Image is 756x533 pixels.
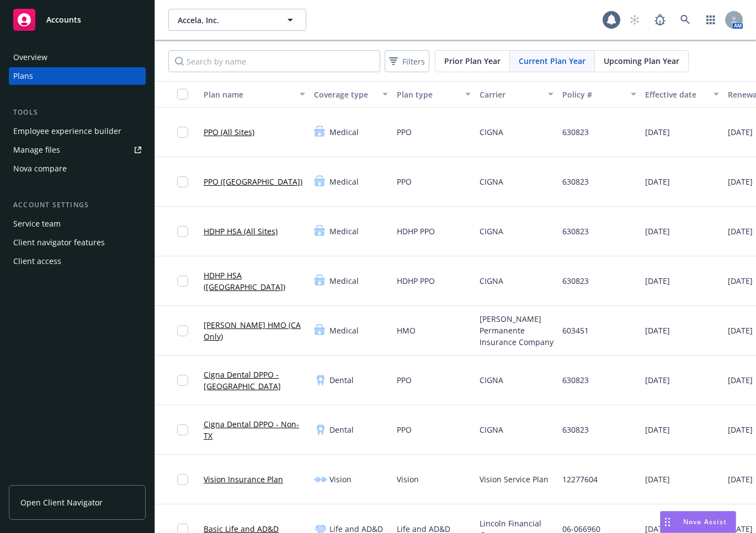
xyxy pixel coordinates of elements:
[329,275,359,287] span: Medical
[397,176,412,187] span: PPO
[562,473,598,485] span: 12277604
[46,15,81,24] span: Accounts
[13,234,105,251] div: Client navigator features
[204,418,305,442] a: Cigna Dental DPPO - Non-TX
[204,369,305,392] a: Cigna Dental DPPO - [GEOGRAPHIC_DATA]
[9,215,146,233] a: Service team
[728,275,753,287] span: [DATE]
[385,50,429,72] button: Filters
[562,275,589,287] span: 630823
[13,160,67,177] div: Nova compare
[329,176,359,187] span: Medical
[13,215,61,233] div: Service team
[329,473,352,485] span: Vision
[728,424,753,435] span: [DATE]
[13,252,61,270] div: Client access
[645,176,670,187] span: [DATE]
[9,160,146,177] a: Nova compare
[397,473,419,485] span: Vision
[329,225,359,237] span: Medical
[177,89,188,100] input: Select all
[728,374,753,386] span: [DATE]
[397,89,459,100] div: Plan type
[562,325,589,336] span: 603451
[624,9,646,31] a: Start snowing
[480,225,503,237] span: CIGNA
[645,424,670,435] span: [DATE]
[168,50,380,72] input: Search by name
[9,122,146,140] a: Employee experience builder
[397,126,412,138] span: PPO
[728,225,753,237] span: [DATE]
[329,126,359,138] span: Medical
[728,126,753,138] span: [DATE]
[645,473,670,485] span: [DATE]
[480,126,503,138] span: CIGNA
[562,126,589,138] span: 630823
[641,81,723,107] button: Effective date
[397,424,412,435] span: PPO
[728,473,753,485] span: [DATE]
[660,511,736,533] button: Nova Assist
[562,225,589,237] span: 630823
[562,89,624,100] div: Policy #
[444,55,501,67] span: Prior Plan Year
[177,127,188,138] input: Toggle Row Selected
[9,49,146,66] a: Overview
[480,313,553,348] span: [PERSON_NAME] Permanente Insurance Company
[204,126,254,138] a: PPO (All Sites)
[13,67,33,85] div: Plans
[645,89,707,100] div: Effective date
[397,325,416,336] span: HMO
[728,325,753,336] span: [DATE]
[204,225,278,237] a: HDHP HSA (All Sites)
[310,81,392,107] button: Coverage type
[329,325,359,336] span: Medical
[204,176,302,187] a: PPO ([GEOGRAPHIC_DATA])
[177,375,188,386] input: Toggle Row Selected
[204,473,283,485] a: Vision Insurance Plan
[645,225,670,237] span: [DATE]
[9,107,146,118] div: Tools
[397,374,412,386] span: PPO
[329,424,354,435] span: Dental
[204,270,305,293] a: HDHP HSA ([GEOGRAPHIC_DATA])
[562,374,589,386] span: 630823
[480,374,503,386] span: CIGNA
[177,276,188,287] input: Toggle Row Selected
[402,56,425,67] span: Filters
[562,176,589,187] span: 630823
[604,55,679,67] span: Upcoming Plan Year
[397,275,435,287] span: HDHP PPO
[168,9,306,31] button: Accela, Inc.
[475,81,558,107] button: Carrier
[674,9,696,31] a: Search
[9,200,146,211] div: Account settings
[645,126,670,138] span: [DATE]
[204,89,293,100] div: Plan name
[314,89,376,100] div: Coverage type
[645,374,670,386] span: [DATE]
[177,325,188,336] input: Toggle Row Selected
[683,517,727,526] span: Nova Assist
[728,176,753,187] span: [DATE]
[645,275,670,287] span: [DATE]
[519,55,585,67] span: Current Plan Year
[177,226,188,237] input: Toggle Row Selected
[649,9,671,31] a: Report a Bug
[480,89,541,100] div: Carrier
[13,122,121,140] div: Employee experience builder
[199,81,310,107] button: Plan name
[178,14,273,26] span: Accela, Inc.
[558,81,641,107] button: Policy #
[9,4,146,35] a: Accounts
[661,512,674,532] div: Drag to move
[9,252,146,270] a: Client access
[329,374,354,386] span: Dental
[20,497,103,508] span: Open Client Navigator
[177,176,188,187] input: Toggle Row Selected
[392,81,475,107] button: Plan type
[177,424,188,435] input: Toggle Row Selected
[13,49,47,66] div: Overview
[480,176,503,187] span: CIGNA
